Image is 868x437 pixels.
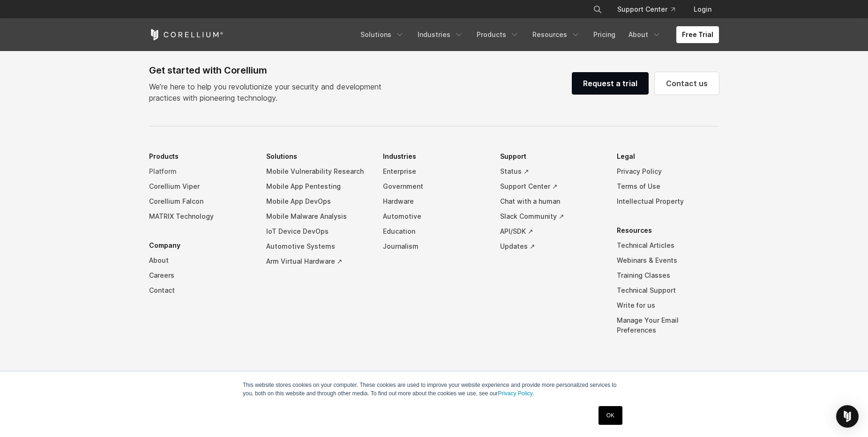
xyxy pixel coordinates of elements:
[623,26,667,43] a: About
[617,313,719,338] a: Manage Your Email Preferences
[655,72,719,95] a: Contact us
[471,26,525,43] a: Products
[149,29,224,40] a: Corellium Home
[610,1,682,18] a: Support Center
[500,239,602,254] a: Updates ↗
[149,194,251,209] a: Corellium Falcon
[355,26,410,43] a: Solutions
[617,179,719,194] a: Terms of Use
[617,268,719,283] a: Training Classes
[149,209,251,224] a: MATRIX Technology
[588,26,621,43] a: Pricing
[836,405,859,428] div: Open Intercom Messenger
[582,1,719,18] div: Navigation Menu
[412,26,469,43] a: Industries
[243,381,625,398] p: This website stores cookies on your computer. These cookies are used to improve your website expe...
[527,26,586,43] a: Resources
[149,81,389,104] p: We’re here to help you revolutionize your security and development practices with pioneering tech...
[355,26,719,43] div: Navigation Menu
[266,194,368,209] a: Mobile App DevOps
[599,406,622,425] a: OK
[617,164,719,179] a: Privacy Policy
[617,253,719,268] a: Webinars & Events
[676,26,719,43] a: Free Trial
[383,164,485,179] a: Enterprise
[149,164,251,179] a: Platform
[149,179,251,194] a: Corellium Viper
[266,179,368,194] a: Mobile App Pentesting
[500,164,602,179] a: Status ↗
[498,390,534,397] a: Privacy Policy.
[500,194,602,209] a: Chat with a human
[383,239,485,254] a: Journalism
[500,224,602,239] a: API/SDK ↗
[617,238,719,253] a: Technical Articles
[266,239,368,254] a: Automotive Systems
[266,224,368,239] a: IoT Device DevOps
[266,164,368,179] a: Mobile Vulnerability Research
[149,63,389,77] div: Get started with Corellium
[149,253,251,268] a: About
[589,1,606,18] button: Search
[383,224,485,239] a: Education
[617,298,719,313] a: Write for us
[383,209,485,224] a: Automotive
[266,254,368,269] a: Arm Virtual Hardware ↗
[149,283,251,298] a: Contact
[500,179,602,194] a: Support Center ↗
[383,194,485,209] a: Hardware
[149,149,719,352] div: Navigation Menu
[500,209,602,224] a: Slack Community ↗
[686,1,719,18] a: Login
[617,194,719,209] a: Intellectual Property
[572,72,649,95] a: Request a trial
[266,209,368,224] a: Mobile Malware Analysis
[383,179,485,194] a: Government
[617,283,719,298] a: Technical Support
[149,268,251,283] a: Careers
